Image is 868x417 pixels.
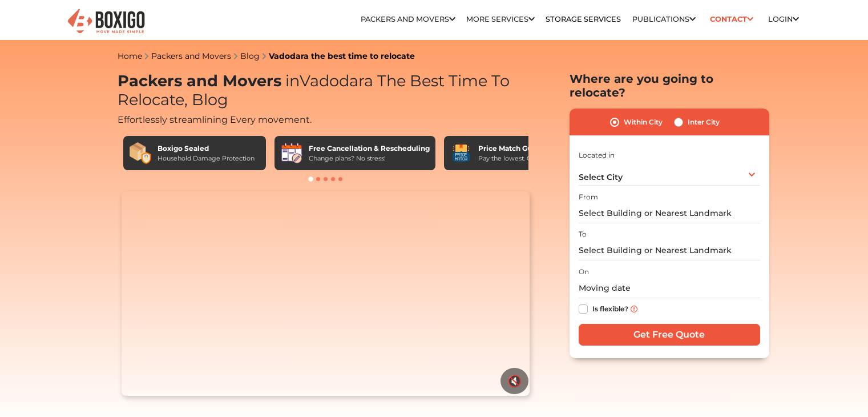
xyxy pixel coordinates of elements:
label: Is flexible? [592,302,628,314]
label: From [579,192,598,202]
h1: Packers and Movers [118,72,534,109]
input: Select Building or Nearest Landmark [579,203,760,223]
a: Home [118,51,142,61]
a: Contact [706,10,757,28]
div: Household Damage Protection [158,154,255,163]
img: Price Match Guarantee [450,142,473,165]
a: Blog [240,51,260,61]
a: Packers and Movers [361,15,455,23]
label: To [579,229,587,239]
span: Effortlessly streamlining Every movement. [118,114,312,125]
input: Select Building or Nearest Landmark [579,240,760,260]
h2: Where are you going to relocate? [570,72,769,99]
div: Pay the lowest. Guaranteed! [478,154,565,163]
a: Login [768,15,799,23]
a: Storage Services [546,15,621,23]
a: Publications [632,15,696,23]
label: On [579,267,589,277]
label: Within City [624,115,663,129]
span: in [285,71,300,90]
div: Price Match Guarantee [478,143,565,154]
input: Moving date [579,278,760,298]
label: Located in [579,150,615,161]
span: Select City [579,172,623,182]
input: Get Free Quote [579,324,760,346]
div: Free Cancellation & Rescheduling [309,143,430,154]
img: Free Cancellation & Rescheduling [280,142,303,165]
a: Packers and Movers [151,51,231,61]
label: Inter City [688,115,720,129]
video: Your browser does not support the video tag. [122,191,530,396]
button: 🔇 [500,368,528,394]
img: info [631,306,637,312]
a: More services [466,15,535,23]
span: Vadodara The Best Time To Relocate, Blog [118,71,510,109]
a: Vadodara the best time to relocate [269,51,415,61]
div: Boxigo Sealed [158,143,255,154]
div: Change plans? No stress! [309,154,430,163]
img: Boxigo [66,7,146,35]
img: Boxigo Sealed [129,142,152,165]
